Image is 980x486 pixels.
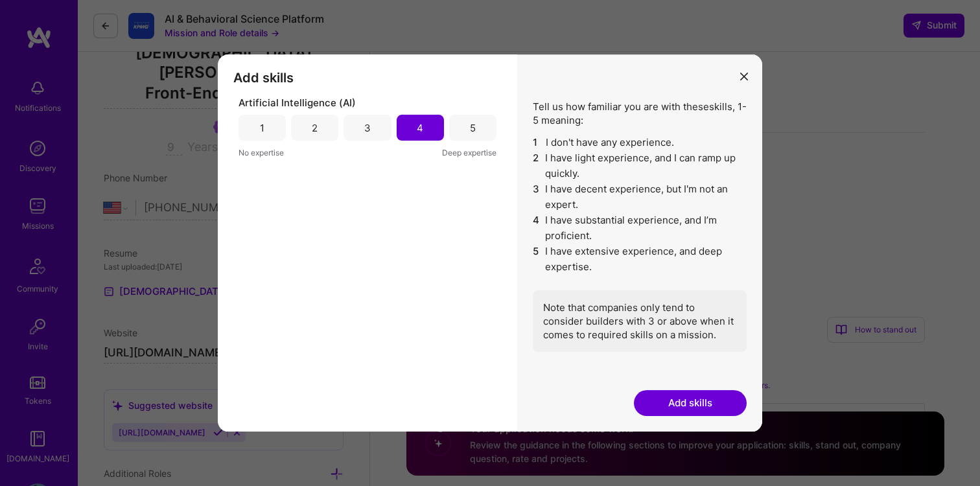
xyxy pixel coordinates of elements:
[533,135,541,150] span: 1
[218,54,762,432] div: modal
[533,181,747,213] li: I have decent experience, but I'm not an expert.
[233,70,502,86] h3: Add skills
[533,100,747,352] div: Tell us how familiar you are with these skills , 1-5 meaning:
[260,121,264,135] div: 1
[470,121,476,135] div: 5
[442,146,496,159] span: Deep expertise
[533,135,747,150] li: I don't have any experience.
[533,150,540,181] span: 2
[533,150,747,181] li: I have light experience, and I can ramp up quickly.
[533,213,540,244] span: 4
[533,213,747,244] li: I have substantial experience, and I’m proficient.
[533,244,540,275] span: 5
[239,96,356,110] span: Artificial Intelligence (AI)
[533,290,747,352] div: Note that companies only tend to consider builders with 3 or above when it comes to required skil...
[533,244,747,275] li: I have extensive experience, and deep expertise.
[417,121,423,135] div: 4
[533,181,540,213] span: 3
[634,390,747,416] button: Add skills
[312,121,318,135] div: 2
[740,73,748,80] i: icon Close
[239,146,284,159] span: No expertise
[364,121,371,135] div: 3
